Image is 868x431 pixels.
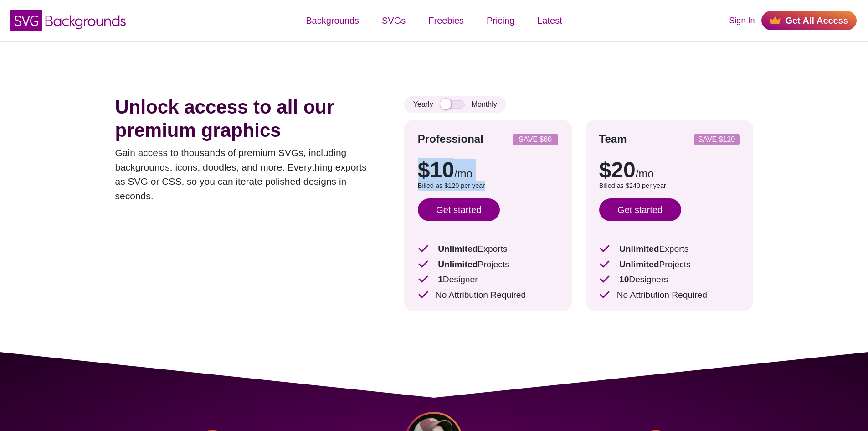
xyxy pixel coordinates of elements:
strong: Team [599,133,627,145]
strong: Unlimited [619,244,659,254]
p: Billed as $120 per year [418,181,558,191]
a: Sign In [729,15,755,27]
strong: Unlimited [438,244,478,254]
p: No Attribution Required [418,289,558,302]
p: No Attribution Required [599,289,740,302]
strong: 1 [438,275,443,284]
a: Freebies [417,7,475,34]
p: SAVE $120 [698,136,736,143]
a: Get started [599,198,681,221]
h1: Unlock access to all our premium graphics [115,96,377,142]
p: Gain access to thousands of premium SVGs, including backgrounds, icons, doodles, and more. Everyt... [115,145,377,203]
strong: Professional [418,133,483,145]
p: Exports [418,243,558,256]
a: SVGs [370,7,417,34]
p: Projects [418,258,558,271]
div: Yearly Monthly [404,96,506,113]
p: Designers [599,273,740,286]
a: Get started [418,198,500,221]
strong: Unlimited [438,260,478,269]
a: Pricing [475,7,526,34]
span: /mo [454,167,473,180]
strong: 10 [619,275,629,284]
strong: Unlimited [619,260,659,269]
p: Exports [599,243,740,256]
span: /mo [636,167,654,180]
p: Billed as $240 per year [599,181,740,191]
a: Get All Access [761,11,857,30]
p: $10 [418,159,558,181]
p: $20 [599,159,740,181]
a: Latest [526,7,573,34]
p: Designer [418,273,558,286]
a: Backgrounds [294,7,370,34]
p: Projects [599,258,740,271]
p: SAVE $60 [516,136,555,143]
